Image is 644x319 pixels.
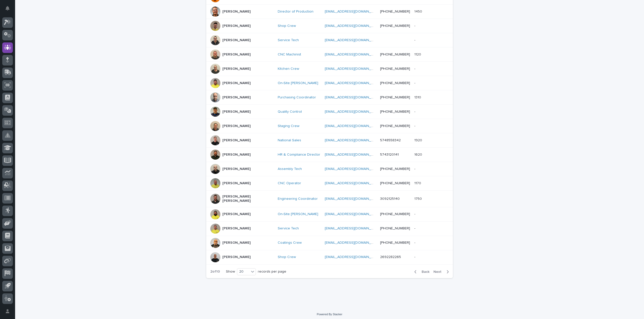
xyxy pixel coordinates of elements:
[380,96,410,99] a: [PHONE_NUMBER]
[325,124,382,128] a: [EMAIL_ADDRESS][DOMAIN_NAME]
[278,10,313,14] a: Director of Production
[380,53,410,56] a: [PHONE_NUMBER]
[278,138,301,143] a: National Sales
[278,167,302,171] a: Assembly Tech
[278,81,318,85] a: On-Site [PERSON_NAME]
[222,138,251,143] p: [PERSON_NAME]
[278,212,318,216] a: On-Site [PERSON_NAME]
[222,167,251,171] p: [PERSON_NAME]
[222,110,251,114] p: [PERSON_NAME]
[325,167,382,171] a: [EMAIL_ADDRESS][DOMAIN_NAME]
[278,124,299,128] a: Staging Crew
[414,196,423,201] p: 1750
[414,94,422,100] p: 1310
[206,119,453,133] tr: [PERSON_NAME]Staging Crew [EMAIL_ADDRESS][DOMAIN_NAME] [PHONE_NUMBER]--
[380,67,410,71] a: [PHONE_NUMBER]
[278,67,299,71] a: Kitchen Crew
[325,153,382,156] a: [EMAIL_ADDRESS][DOMAIN_NAME]
[325,139,382,142] a: [EMAIL_ADDRESS][DOMAIN_NAME]
[325,38,382,42] a: [EMAIL_ADDRESS][DOMAIN_NAME]
[278,197,318,201] a: Engineering Coordinator
[278,241,302,245] a: Coatings Crew
[414,166,416,171] p: -
[414,137,423,143] p: 1920
[222,81,251,85] p: [PERSON_NAME]
[325,227,382,230] a: [EMAIL_ADDRESS][DOMAIN_NAME]
[317,313,342,316] a: Powered By Stacker
[206,190,453,207] tr: [PERSON_NAME] [PERSON_NAME]Engineering Coordinator [EMAIL_ADDRESS][DOMAIN_NAME] 309212514017501750
[380,110,410,113] a: [PHONE_NUMBER]
[380,10,410,13] a: [PHONE_NUMBER]
[237,269,249,274] div: 20
[206,176,453,190] tr: [PERSON_NAME]CNC Operator [EMAIL_ADDRESS][DOMAIN_NAME] [PHONE_NUMBER]11701170
[414,9,423,14] p: 1450
[278,24,296,28] a: Shop Crew
[325,53,382,56] a: [EMAIL_ADDRESS][DOMAIN_NAME]
[206,148,453,162] tr: [PERSON_NAME]HR & Compliance Director [EMAIL_ADDRESS][DOMAIN_NAME] 574312014116201620
[222,226,251,231] p: [PERSON_NAME]
[433,270,445,274] span: Next
[258,270,286,274] p: records per page
[380,197,400,201] a: 3092125140
[414,123,416,128] p: -
[325,197,382,201] a: [EMAIL_ADDRESS][DOMAIN_NAME]
[414,66,416,71] p: -
[414,180,422,185] p: 1170
[206,47,453,62] tr: [PERSON_NAME]CNC Machinist [EMAIL_ADDRESS][DOMAIN_NAME] [PHONE_NUMBER]11201120
[222,195,273,203] p: [PERSON_NAME] [PERSON_NAME]
[380,124,410,128] a: [PHONE_NUMBER]
[206,5,453,19] tr: [PERSON_NAME]Director of Production [EMAIL_ADDRESS][DOMAIN_NAME] [PHONE_NUMBER]14501450
[222,212,251,216] p: [PERSON_NAME]
[222,67,251,71] p: [PERSON_NAME]
[278,110,302,114] a: Quality Control
[325,181,382,185] a: [EMAIL_ADDRESS][DOMAIN_NAME]
[410,270,431,274] button: Back
[278,153,320,157] a: HR & Compliance Director
[380,81,410,85] a: [PHONE_NUMBER]
[325,241,382,244] a: [EMAIL_ADDRESS][DOMAIN_NAME]
[278,226,299,231] a: Service Tech
[222,255,251,259] p: [PERSON_NAME]
[278,95,316,100] a: Purchasing Coordinator
[222,38,251,42] p: [PERSON_NAME]
[380,139,401,142] a: 5748558342
[206,266,224,278] p: 2 of 10
[380,241,410,244] a: [PHONE_NUMBER]
[206,76,453,90] tr: [PERSON_NAME]On-Site [PERSON_NAME] [EMAIL_ADDRESS][DOMAIN_NAME] [PHONE_NUMBER]--
[414,23,416,28] p: -
[2,3,13,14] button: Notifications
[206,90,453,105] tr: [PERSON_NAME]Purchasing Coordinator [EMAIL_ADDRESS][DOMAIN_NAME] [PHONE_NUMBER]13101310
[380,255,401,259] a: 2692282265
[414,211,416,216] p: -
[222,181,251,185] p: [PERSON_NAME]
[278,52,301,57] a: CNC Machinist
[325,67,382,71] a: [EMAIL_ADDRESS][DOMAIN_NAME]
[325,81,382,85] a: [EMAIL_ADDRESS][DOMAIN_NAME]
[278,181,301,185] a: CNC Operator
[206,33,453,47] tr: [PERSON_NAME]Service Tech [EMAIL_ADDRESS][DOMAIN_NAME] --
[206,162,453,176] tr: [PERSON_NAME]Assembly Tech [EMAIL_ADDRESS][DOMAIN_NAME] [PHONE_NUMBER]--
[380,167,410,171] a: [PHONE_NUMBER]
[222,24,251,28] p: [PERSON_NAME]
[226,270,235,274] p: Show
[325,24,382,28] a: [EMAIL_ADDRESS][DOMAIN_NAME]
[206,105,453,119] tr: [PERSON_NAME]Quality Control [EMAIL_ADDRESS][DOMAIN_NAME] [PHONE_NUMBER]--
[380,212,410,216] a: [PHONE_NUMBER]
[414,109,416,114] p: -
[222,241,251,245] p: [PERSON_NAME]
[222,153,251,157] p: [PERSON_NAME]
[325,110,382,113] a: [EMAIL_ADDRESS][DOMAIN_NAME]
[380,227,410,230] a: [PHONE_NUMBER]
[206,236,453,250] tr: [PERSON_NAME]Coatings Crew [EMAIL_ADDRESS][DOMAIN_NAME] [PHONE_NUMBER]--
[206,62,453,76] tr: [PERSON_NAME]Kitchen Crew [EMAIL_ADDRESS][DOMAIN_NAME] [PHONE_NUMBER]--
[222,124,251,128] p: [PERSON_NAME]
[222,10,251,14] p: [PERSON_NAME]
[222,52,251,57] p: [PERSON_NAME]
[414,80,416,85] p: -
[206,221,453,236] tr: [PERSON_NAME]Service Tech [EMAIL_ADDRESS][DOMAIN_NAME] [PHONE_NUMBER]--
[380,181,410,185] a: [PHONE_NUMBER]
[325,96,382,99] a: [EMAIL_ADDRESS][DOMAIN_NAME]
[206,207,453,221] tr: [PERSON_NAME]On-Site [PERSON_NAME] [EMAIL_ADDRESS][DOMAIN_NAME] [PHONE_NUMBER]--
[278,38,299,42] a: Service Tech
[325,10,382,13] a: [EMAIL_ADDRESS][DOMAIN_NAME]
